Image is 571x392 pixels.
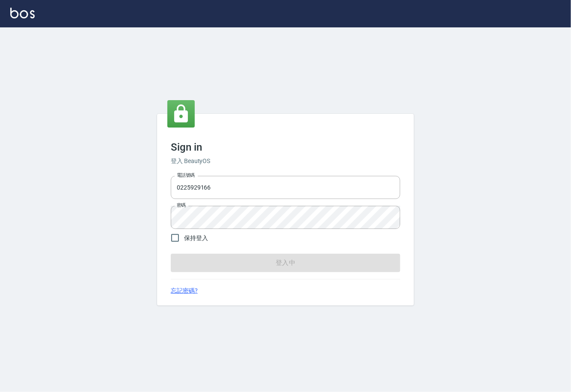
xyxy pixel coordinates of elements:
[177,172,195,178] label: 電話號碼
[10,8,35,18] img: Logo
[184,234,208,243] span: 保持登入
[171,157,400,166] h6: 登入 BeautyOS
[171,286,198,295] a: 忘記密碼?
[171,141,400,153] h3: Sign in
[177,202,186,208] label: 密碼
